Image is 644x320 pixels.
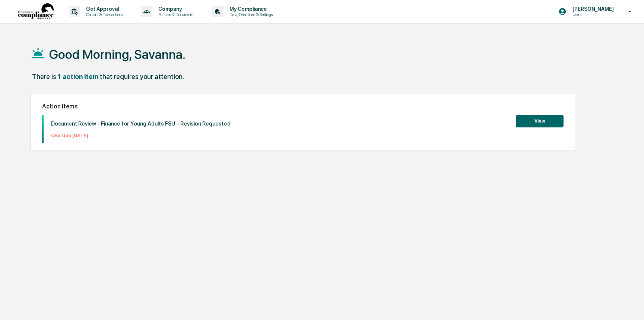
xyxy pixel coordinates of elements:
p: My Compliance [223,6,276,12]
p: Company [152,6,197,12]
p: Content & Transactions [80,12,126,17]
div: that requires your attention. [100,73,184,80]
h2: Action Items [42,103,564,110]
img: logo [18,3,54,20]
p: Users [567,12,618,17]
button: View [516,115,564,127]
p: Document Review - Finance for Young Adults FSU - Revision Requested [51,120,231,127]
p: [PERSON_NAME] [567,6,618,12]
p: Data, Deadlines & Settings [223,12,276,17]
div: There is [32,73,56,80]
h1: Good Morning, Savanna. [49,47,185,62]
p: Get Approval [80,6,126,12]
p: Overdue: [DATE] [51,133,231,138]
a: View [516,117,564,124]
div: 1 action item [58,73,98,80]
p: Policies & Documents [152,12,197,17]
